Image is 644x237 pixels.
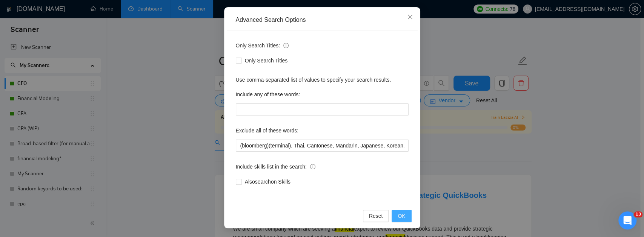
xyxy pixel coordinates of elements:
button: Collapse window [227,3,241,17]
span: Also search on Skills [242,178,294,186]
button: go back [5,3,19,17]
div: Close [241,3,255,17]
span: info-circle [310,164,315,169]
span: info-circle [283,43,289,48]
div: Use comma-separated list of values to specify your search results. [236,76,409,84]
span: close [407,14,413,20]
span: Reset [369,212,383,220]
span: Only Search Titles: [236,41,289,50]
iframe: Intercom live chat [618,211,636,229]
span: OK [398,212,405,220]
button: Close [400,7,420,27]
label: Exclude all of these words: [236,125,299,137]
span: Only Search Titles [242,56,291,65]
span: 13 [634,211,642,217]
label: Include any of these words: [236,88,300,100]
span: Include skills list in the search: [236,163,315,171]
button: Reset [363,210,389,222]
button: OK [392,210,411,222]
div: Advanced Search Options [236,16,409,24]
